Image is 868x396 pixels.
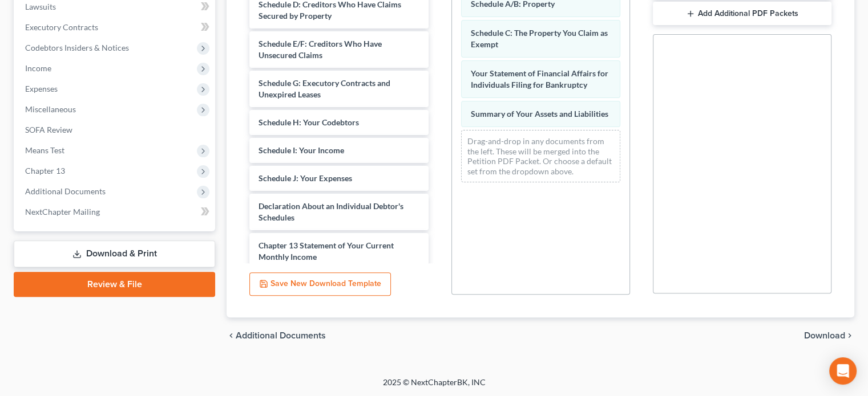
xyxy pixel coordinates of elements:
[14,272,215,297] a: Review & File
[471,28,608,49] span: Schedule C: The Property You Claim as Exempt
[259,240,394,262] span: Chapter 13 Statement of Your Current Monthly Income
[259,145,344,155] span: Schedule I: Your Income
[461,130,620,182] div: Drag-and-drop in any documents from the left. These will be merged into the Petition PDF Packet. ...
[845,331,854,340] i: chevron_right
[25,145,64,155] span: Means Test
[16,120,215,140] a: SOFA Review
[259,39,382,60] span: Schedule E/F: Creditors Who Have Unsecured Claims
[25,84,58,93] span: Expenses
[25,63,51,73] span: Income
[227,331,326,340] a: chevron_left Additional Documents
[25,2,56,11] span: Lawsuits
[25,186,106,196] span: Additional Documents
[14,240,215,267] a: Download & Print
[25,125,72,134] span: SOFA Review
[259,173,352,183] span: Schedule J: Your Expenses
[25,166,65,175] span: Chapter 13
[259,201,403,222] span: Declaration About an Individual Debtor's Schedules
[227,331,236,340] i: chevron_left
[259,78,390,99] span: Schedule G: Executory Contracts and Unexpired Leases
[471,109,608,119] span: Summary of Your Assets and Liabilities
[804,331,845,340] span: Download
[25,22,98,32] span: Executory Contracts
[259,117,359,127] span: Schedule H: Your Codebtors
[25,43,129,52] span: Codebtors Insiders & Notices
[16,202,215,222] a: NextChapter Mailing
[829,357,857,385] div: Open Intercom Messenger
[25,207,100,217] span: NextChapter Mailing
[16,17,215,38] a: Executory Contracts
[471,68,608,89] span: Your Statement of Financial Affairs for Individuals Filing for Bankruptcy
[249,272,391,296] button: Save New Download Template
[25,104,76,114] span: Miscellaneous
[804,331,854,340] button: Download chevron_right
[653,2,831,26] button: Add Additional PDF Packets
[236,331,326,340] span: Additional Documents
